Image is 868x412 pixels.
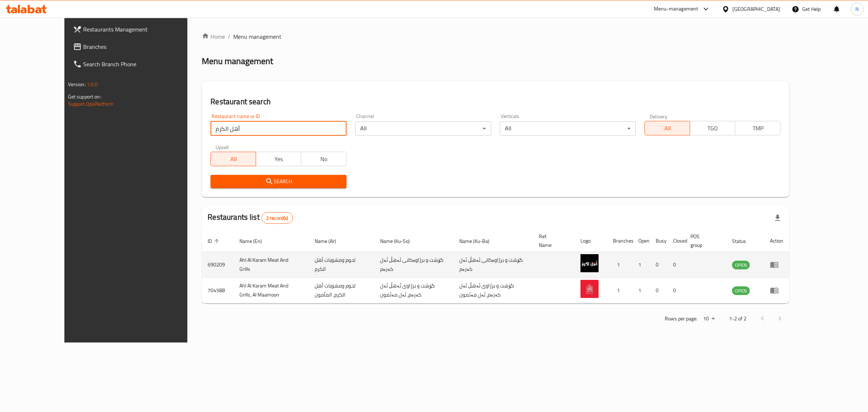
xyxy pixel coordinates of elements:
[374,252,454,278] td: گۆشت و برژاوەکانی ئەهڵ ئەل کەرەم
[732,286,750,295] div: OPEN
[83,42,204,51] span: Branches
[202,32,789,41] nav: breadcrumb
[208,237,221,245] span: ID
[256,152,301,166] button: Yes
[374,278,454,303] td: گۆشت و برژاوی ئەهڵ ئەل کەرەم، ئەل مەئمون
[650,252,667,278] td: 0
[208,212,293,224] h2: Restaurants list
[214,154,253,164] span: All
[539,232,566,249] span: Ref. Name
[580,280,599,298] img: Ahl Al Karam Meat And Grills, Al Maamoon
[575,230,607,252] th: Logo
[68,80,86,89] span: Version:
[644,121,690,135] button: All
[650,114,668,119] label: Delivery
[855,5,859,13] span: N
[202,230,789,303] table: enhanced table
[301,152,346,166] button: No
[67,21,209,38] a: Restaurants Management
[210,96,780,107] h2: Restaurant search
[261,212,293,224] div: Total records count
[210,152,256,166] button: All
[735,121,780,135] button: TMP
[234,278,309,303] td: Ahl Al Karam Meat And Grills, Al Maamoon
[770,286,783,295] div: Menu
[216,177,341,186] span: Search
[732,287,750,295] span: OPEN
[633,278,650,303] td: 1
[228,32,230,41] li: /
[732,237,756,245] span: Status
[633,252,650,278] td: 1
[459,237,499,245] span: Name (Ku-Ba)
[690,232,718,249] span: POS group
[654,5,698,13] div: Menu-management
[580,254,599,272] img: Ahl Al Karam Meat And Grills
[667,252,685,278] td: 0
[770,260,783,269] div: Menu
[667,278,685,303] td: 0
[259,154,298,164] span: Yes
[309,278,374,303] td: لحوم ومشويات أهل الكرم، المأمون
[380,237,419,245] span: Name (Ku-So)
[607,230,633,252] th: Branches
[67,55,209,73] a: Search Branch Phone
[633,230,650,252] th: Open
[607,252,633,278] td: 1
[732,261,750,269] div: OPEN
[500,121,636,136] div: All
[693,123,732,134] span: TGO
[87,80,98,89] span: 1.0.0
[202,252,234,278] td: 690209
[650,230,667,252] th: Busy
[454,252,533,278] td: گۆشت و برژاوەکانی ئەهڵ ئەل کەرەم
[665,314,697,323] p: Rows per page:
[690,121,735,135] button: TGO
[315,237,345,245] span: Name (Ar)
[700,314,718,324] div: Rows per page:
[454,278,533,303] td: گۆشت و برژاوی ئەهڵ ئەل کەرەم، ئەل مەئمون
[68,92,101,101] span: Get support on:
[262,215,293,222] span: 2 record(s)
[202,278,234,303] td: 704588
[355,121,491,136] div: All
[83,60,204,68] span: Search Branch Phone
[68,99,114,109] a: Support.OpsPlatform
[607,278,633,303] td: 1
[738,123,778,134] span: TMP
[67,38,209,55] a: Branches
[648,123,687,134] span: All
[216,144,229,150] label: Upsell
[234,252,309,278] td: Ahl Al Karam Meat And Grills
[210,175,346,188] button: Search
[764,230,789,252] th: Action
[210,121,346,136] input: Search for restaurant name or ID..
[239,237,271,245] span: Name (En)
[667,230,685,252] th: Closed
[304,154,344,164] span: No
[650,278,667,303] td: 0
[83,25,204,34] span: Restaurants Management
[233,32,281,41] span: Menu management
[732,5,780,13] div: [GEOGRAPHIC_DATA]
[309,252,374,278] td: لحوم ومشويات أهل الكرم
[732,261,750,269] span: OPEN
[202,32,225,41] a: Home
[769,209,786,227] div: Export file
[202,55,273,67] h2: Menu management
[729,314,746,323] p: 1-2 of 2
